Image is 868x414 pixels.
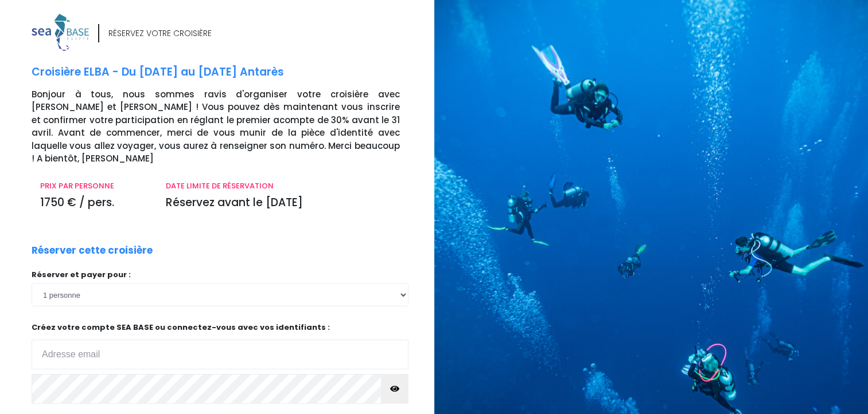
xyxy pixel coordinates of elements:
[32,14,89,51] img: logo_color1.png
[32,322,408,369] p: Créez votre compte SEA BASE ou connectez-vous avec vos identifiants :
[108,27,212,40] div: RÉSERVEZ VOTRE CROISIÈRE
[32,243,153,258] p: Réserver cette croisière
[40,180,149,192] p: PRIX PAR PERSONNE
[166,195,400,211] p: Réservez avant le [DATE]
[32,88,426,165] p: Bonjour à tous, nous sommes ravis d'organiser votre croisière avec [PERSON_NAME] et [PERSON_NAME]...
[32,269,408,281] p: Réserver et payer pour :
[166,180,400,192] p: DATE LIMITE DE RÉSERVATION
[32,340,408,369] input: Adresse email
[40,195,149,211] p: 1750 € / pers.
[32,64,426,81] p: Croisière ELBA - Du [DATE] au [DATE] Antarès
